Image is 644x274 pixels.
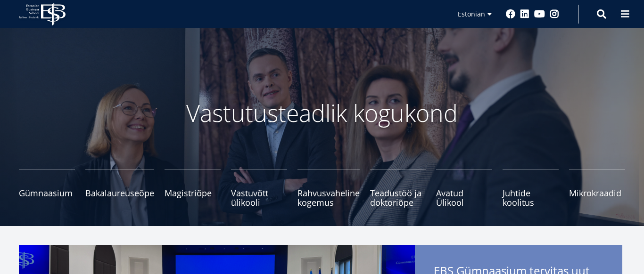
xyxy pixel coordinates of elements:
a: Instagram [550,9,559,19]
a: Rahvusvaheline kogemus [297,169,360,207]
a: Bakalaureuseõpe [85,169,154,207]
span: Teadustöö ja doktoriõpe [370,188,426,207]
a: Vastuvõtt ülikooli [231,169,287,207]
a: Youtube [534,9,545,19]
span: Magistriõpe [165,188,221,198]
a: Facebook [506,9,515,19]
span: Juhtide koolitus [503,188,559,207]
p: Vastutusteadlik kogukond [72,99,572,127]
span: Bakalaureuseõpe [85,188,154,198]
span: Mikrokraadid [569,188,625,198]
span: Rahvusvaheline kogemus [297,188,360,207]
a: Juhtide koolitus [503,169,559,207]
span: Gümnaasium [19,188,75,198]
a: Teadustöö ja doktoriõpe [370,169,426,207]
span: Vastuvõtt ülikooli [231,188,287,207]
span: Avatud Ülikool [436,188,492,207]
a: Linkedin [520,9,529,19]
a: Avatud Ülikool [436,169,492,207]
a: Gümnaasium [19,169,75,207]
a: Magistriõpe [165,169,221,207]
a: Mikrokraadid [569,169,625,207]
